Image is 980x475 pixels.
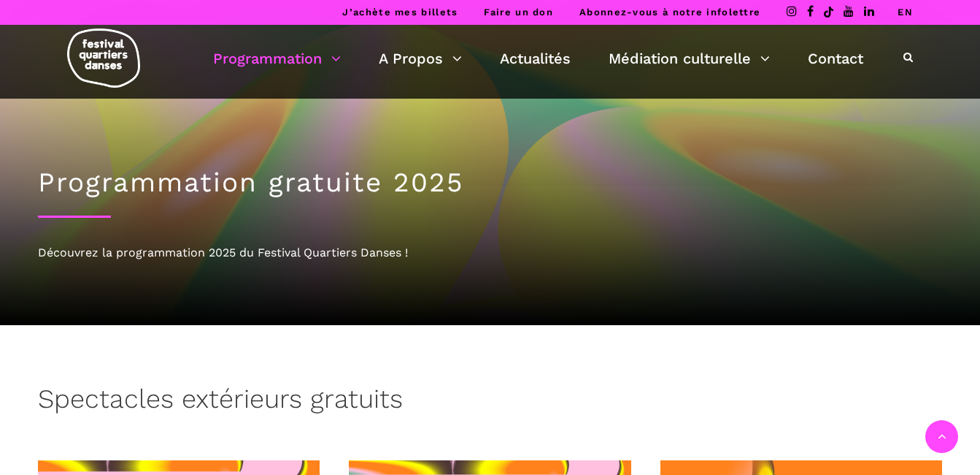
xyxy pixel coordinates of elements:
h3: Spectacles extérieurs gratuits [38,384,403,420]
a: Médiation culturelle [609,46,770,71]
a: Abonnez-vous à notre infolettre [579,7,760,18]
a: J’achète mes billets [342,7,458,18]
a: EN [898,7,913,18]
h1: Programmation gratuite 2025 [38,167,943,199]
div: Découvrez la programmation 2025 du Festival Quartiers Danses ! [38,243,943,262]
a: Actualités [500,46,571,71]
a: Contact [808,46,863,71]
a: Programmation [213,46,341,71]
img: logo-fqd-med [67,28,140,88]
a: A Propos [379,46,462,71]
a: Faire un don [484,7,553,18]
